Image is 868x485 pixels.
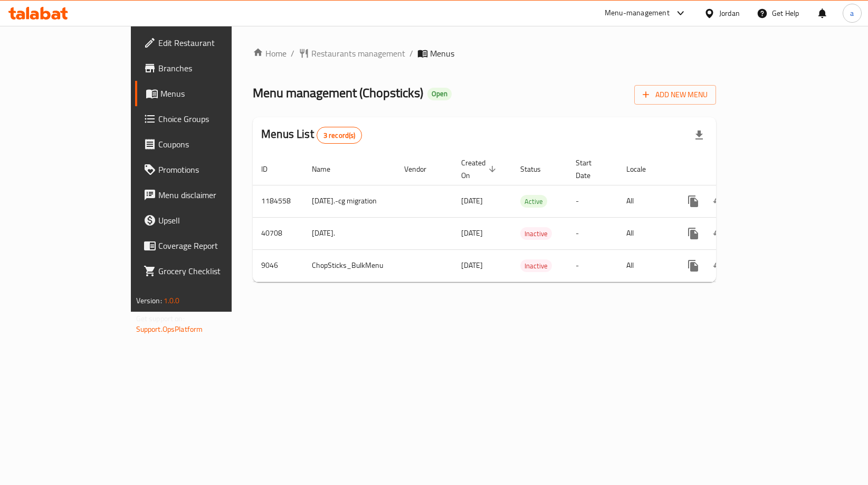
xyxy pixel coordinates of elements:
button: more [681,189,706,214]
span: Created On [461,156,499,182]
td: 9046 [253,249,303,282]
div: Jordan [719,7,740,19]
td: All [618,249,672,282]
div: Total records count [317,127,363,144]
a: Grocery Checklist [135,258,276,284]
button: Change Status [706,189,731,214]
span: Inactive [520,228,552,240]
span: Version: [136,294,162,307]
nav: breadcrumb [253,47,716,60]
span: Open [427,89,452,98]
a: Coupons [135,132,276,157]
th: Actions [672,153,790,185]
span: Name [312,163,344,175]
td: ChopSticks_BulkMenu [303,249,396,282]
td: All [618,217,672,249]
span: Active [520,195,547,208]
td: [DATE].-cg migration [303,185,396,217]
span: Menu management ( Chopsticks ) [253,81,423,105]
a: Restaurants management [299,47,405,60]
li: / [409,47,413,60]
li: / [291,47,294,60]
span: Edit Restaurant [158,36,268,49]
span: [DATE] [461,226,483,240]
span: Grocery Checklist [158,265,268,277]
span: Restaurants management [311,47,405,60]
span: Inactive [520,260,552,272]
a: Choice Groups [135,106,276,132]
span: Add New Menu [643,88,708,101]
span: [DATE] [461,194,483,208]
div: Export file [686,123,712,148]
div: Inactive [520,259,552,272]
td: - [567,217,618,249]
span: [DATE] [461,258,483,272]
h2: Menus List [261,126,362,144]
a: Menus [135,81,276,106]
a: Support.OpsPlatform [136,322,203,336]
button: more [681,221,706,246]
span: ID [261,163,281,175]
button: Change Status [706,221,731,246]
div: Inactive [520,227,552,240]
td: All [618,185,672,217]
span: 1.0.0 [164,294,180,307]
span: 3 record(s) [317,130,362,141]
span: Promotions [158,163,268,176]
a: Branches [135,55,276,81]
a: Menu disclaimer [135,182,276,208]
table: enhanced table [253,153,790,282]
span: Menus [160,87,268,100]
span: Upsell [158,214,268,227]
a: Upsell [135,208,276,233]
span: Branches [158,62,268,74]
a: Coverage Report [135,233,276,258]
td: - [567,249,618,282]
span: Menus [430,47,454,60]
button: more [681,253,706,278]
td: 40708 [253,217,303,249]
button: Add New Menu [634,85,716,105]
span: Menu disclaimer [158,189,268,201]
td: - [567,185,618,217]
td: 1184558 [253,185,303,217]
a: Edit Restaurant [135,30,276,55]
button: Change Status [706,253,731,278]
td: [DATE]. [303,217,396,249]
span: Vendor [404,163,440,175]
span: Status [520,163,555,175]
span: Coverage Report [158,239,268,252]
span: a [850,7,854,19]
a: Promotions [135,157,276,182]
div: Menu-management [605,7,670,20]
span: Get support on: [136,312,185,325]
span: Coupons [158,138,268,151]
span: Locale [626,163,660,175]
span: Choice Groups [158,113,268,125]
span: Start Date [576,156,605,182]
div: Open [427,88,452,100]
